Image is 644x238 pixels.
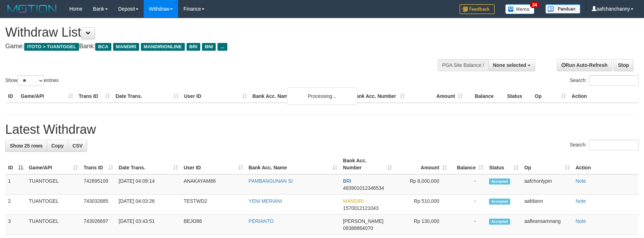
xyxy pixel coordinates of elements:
[181,215,246,235] td: BEJO86
[343,178,351,184] span: BRI
[5,140,47,152] a: Show 25 rows
[589,140,639,150] input: Search:
[343,198,364,204] span: MANDIRI
[493,62,526,68] span: None selected
[113,90,181,103] th: Date Trans.
[26,174,81,195] td: TUANTOGEL
[181,154,246,174] th: User ID: activate to sort column ascending
[521,215,573,235] td: aafleansamnang
[81,154,116,174] th: Trans ID: activate to sort column ascending
[395,195,450,215] td: Rp 510,000
[530,2,539,8] span: 34
[72,143,83,149] span: CSV
[569,90,639,103] th: Action
[68,140,87,152] a: CSV
[438,59,488,71] div: PGA Site Balance /
[47,140,68,152] a: Copy
[202,43,216,51] span: BNI
[575,178,586,184] a: Note
[466,90,504,103] th: Balance
[24,43,79,51] span: ITOTO > TUANTOGEL
[589,75,639,86] input: Search:
[575,218,586,224] a: Note
[532,90,569,103] th: Op
[5,43,422,50] h4: Game: Bank:
[460,4,495,14] img: Feedback.jpg
[521,174,573,195] td: aafchonlypin
[395,215,450,235] td: Rp 130,000
[5,4,59,14] img: MOTION_logo.png
[26,154,81,174] th: Game/API: activate to sort column ascending
[217,43,227,51] span: ...
[570,75,639,86] label: Search:
[116,154,181,174] th: Date Trans.: activate to sort column ascending
[81,215,116,235] td: 743026697
[249,218,274,224] a: PERIANTO
[613,59,633,71] a: Stop
[187,43,200,51] span: BRI
[573,154,639,174] th: Action
[5,90,18,103] th: ID
[505,4,535,14] img: Button%20Memo.svg
[116,174,181,195] td: [DATE] 04:09:14
[557,59,612,71] a: Run Auto-Refresh
[343,218,383,224] span: [PERSON_NAME]
[450,154,486,174] th: Balance: activate to sort column ascending
[18,90,76,103] th: Game/API
[575,198,586,204] a: Note
[181,174,246,195] td: ANAKAYAM88
[249,198,282,204] a: YENI MERIANI
[489,199,510,205] span: Accepted
[26,215,81,235] td: TUANTOGEL
[246,154,340,174] th: Bank Acc. Name: activate to sort column ascending
[5,154,26,174] th: ID: activate to sort column descending
[521,154,573,174] th: Op: activate to sort column ascending
[545,4,580,14] img: panduan.png
[18,75,44,86] select: Showentries
[488,59,535,71] button: None selected
[113,43,139,51] span: MANDIRI
[81,195,116,215] td: 743032885
[489,178,510,184] span: Accepted
[489,219,510,225] span: Accepted
[116,215,181,235] td: [DATE] 03:43:51
[5,174,26,195] td: 1
[5,195,26,215] td: 2
[570,140,639,150] label: Search:
[181,90,250,103] th: User ID
[51,143,64,149] span: Copy
[81,174,116,195] td: 742895109
[343,225,373,231] span: Copy 08388864070 to clipboard
[486,154,521,174] th: Status: activate to sort column ascending
[343,205,378,211] span: Copy 1570012121043 to clipboard
[504,90,532,103] th: Status
[181,195,246,215] td: TESTWD2
[26,195,81,215] td: TUANTOGEL
[408,90,466,103] th: Amount
[5,25,422,39] h1: Withdraw List
[287,87,357,105] div: Processing...
[521,195,573,215] td: aafdiann
[116,195,181,215] td: [DATE] 04:03:26
[5,75,59,86] label: Show entries
[76,90,113,103] th: Trans ID
[395,174,450,195] td: Rp 8,000,000
[450,195,486,215] td: -
[250,90,350,103] th: Bank Acc. Name
[141,43,185,51] span: MANDIRIONLINE
[343,185,384,191] span: Copy 483901012346534 to clipboard
[5,215,26,235] td: 3
[395,154,450,174] th: Amount: activate to sort column ascending
[450,174,486,195] td: -
[340,154,395,174] th: Bank Acc. Number: activate to sort column ascending
[450,215,486,235] td: -
[249,178,293,184] a: PAMBANGUNAN SI
[5,123,639,137] h1: Latest Withdraw
[95,43,111,51] span: BCA
[10,143,43,149] span: Show 25 rows
[350,90,408,103] th: Bank Acc. Number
